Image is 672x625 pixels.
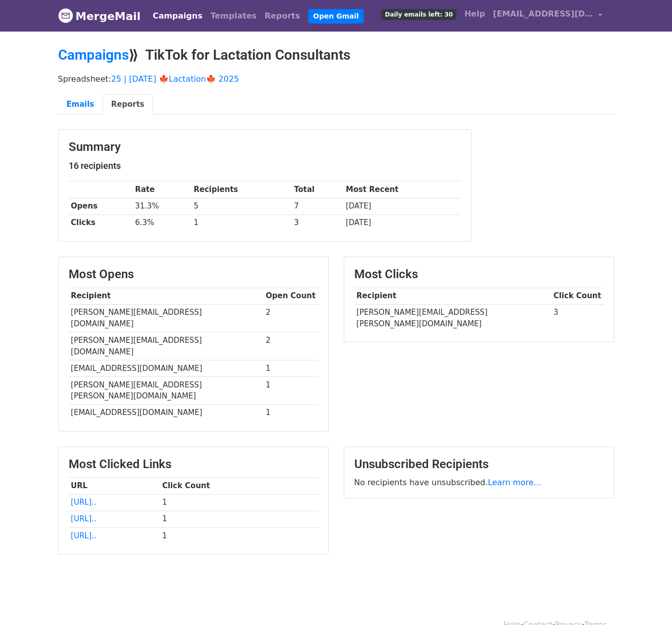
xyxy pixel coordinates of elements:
span: Daily emails left: 30 [381,9,456,20]
a: Templates [206,6,261,26]
th: Recipient [354,288,551,304]
th: Clicks [69,215,133,231]
a: Open Gmail [308,9,364,24]
th: Click Count [551,288,604,304]
h3: Most Opens [69,267,318,282]
td: 5 [191,198,292,215]
th: Recipient [69,288,264,304]
td: 1 [160,527,318,544]
h5: 16 recipients [69,160,461,171]
th: Open Count [264,288,318,304]
td: 1 [191,215,292,231]
td: [DATE] [343,198,461,215]
th: Total [292,181,343,198]
td: [PERSON_NAME][EMAIL_ADDRESS][PERSON_NAME][DOMAIN_NAME] [354,304,551,332]
h3: Unsubscribed Recipients [354,457,604,472]
a: Help [461,4,489,24]
a: Campaigns [149,6,206,26]
a: 25 | [DATE] 🍁Lactation🍁 2025 [111,74,239,84]
a: Daily emails left: 30 [377,4,460,24]
a: MergeMail [58,6,141,27]
th: Most Recent [343,181,461,198]
th: Opens [69,198,133,215]
td: 3 [292,215,343,231]
a: Reports [103,94,153,115]
a: [URL].. [71,514,96,523]
img: MergeMail logo [58,8,73,23]
p: No recipients have unsubscribed. [354,477,604,488]
td: [DATE] [343,215,461,231]
a: Emails [58,94,103,115]
iframe: Chat Widget [622,577,672,625]
td: 2 [264,304,318,332]
a: Learn more... [488,478,542,487]
h3: Most Clicked Links [69,457,318,472]
th: URL [69,478,160,494]
p: Spreadsheet: [58,74,614,84]
th: Click Count [160,478,318,494]
a: Campaigns [58,47,129,63]
td: [EMAIL_ADDRESS][DOMAIN_NAME] [69,404,264,421]
td: 1 [264,376,318,404]
th: Rate [133,181,191,198]
td: [EMAIL_ADDRESS][DOMAIN_NAME] [69,360,264,376]
td: [PERSON_NAME][EMAIL_ADDRESS][DOMAIN_NAME] [69,304,264,332]
h3: Summary [69,140,461,154]
td: 2 [264,332,318,360]
a: Reports [261,6,304,26]
td: [PERSON_NAME][EMAIL_ADDRESS][DOMAIN_NAME] [69,332,264,360]
span: [EMAIL_ADDRESS][DOMAIN_NAME] [493,8,593,20]
a: [URL].. [71,531,96,540]
td: 1 [160,494,318,511]
h2: ⟫ TikTok for Lactation Consultants [58,47,614,64]
td: 6.3% [133,215,191,231]
td: 31.3% [133,198,191,215]
h3: Most Clicks [354,267,604,282]
td: 7 [292,198,343,215]
td: 1 [264,404,318,421]
a: [URL].. [71,498,96,507]
a: [EMAIL_ADDRESS][DOMAIN_NAME] [489,4,606,28]
th: Recipients [191,181,292,198]
td: 1 [264,360,318,376]
td: 1 [160,511,318,527]
td: [PERSON_NAME][EMAIL_ADDRESS][PERSON_NAME][DOMAIN_NAME] [69,376,264,404]
td: 3 [551,304,604,332]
